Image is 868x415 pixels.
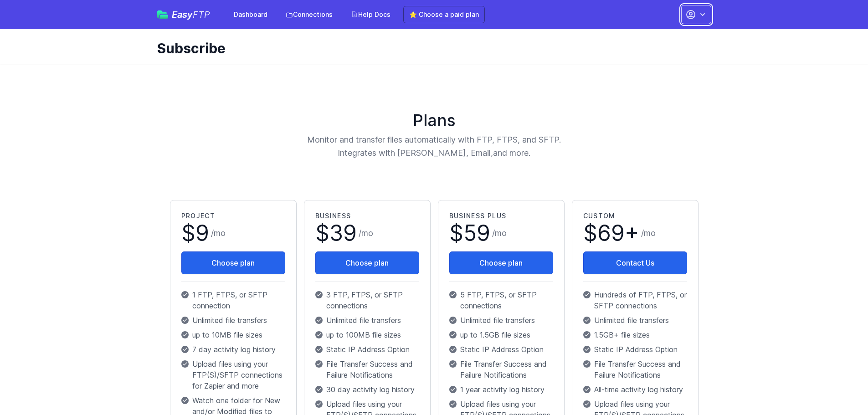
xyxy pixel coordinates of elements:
a: Contact Us [583,251,687,274]
span: mo [214,228,226,238]
iframe: Drift Widget Chat Controller [822,369,857,404]
p: Monitor and transfer files automatically with FTP, FTPS, and SFTP. Integrates with [PERSON_NAME],... [256,133,613,160]
span: 39 [329,220,357,246]
button: Choose plan [315,251,419,274]
p: File Transfer Success and Failure Notifications [583,359,687,380]
p: File Transfer Success and Failure Notifications [315,359,419,380]
h2: Business Plus [449,211,553,220]
span: 59 [463,220,490,246]
h1: Plans [166,111,702,129]
a: Dashboard [228,6,273,23]
button: Choose plan [181,251,285,274]
p: Unlimited file transfers [315,315,419,326]
h2: Project [181,211,285,220]
span: / [211,227,226,240]
p: up to 100MB file sizes [315,329,419,340]
button: Choose plan [449,251,553,274]
p: 7 day activity log history [181,344,285,355]
span: Easy [172,10,210,19]
p: 3 FTP, FTPS, or SFTP connections [315,289,419,311]
p: Unlimited file transfers [181,315,285,326]
p: 1.5GB+ file sizes [583,329,687,340]
span: mo [644,228,656,238]
p: Static IP Address Option [583,344,687,355]
span: 69+ [597,220,639,246]
span: $ [315,222,357,244]
img: easyftp_logo.png [157,10,168,19]
a: Connections [280,6,338,23]
span: $ [181,222,209,244]
span: / [359,227,373,240]
p: Hundreds of FTP, FTPS, or SFTP connections [583,289,687,311]
span: mo [361,228,373,238]
p: File Transfer Success and Failure Notifications [449,359,553,380]
p: 1 year activity log history [449,384,553,395]
p: Static IP Address Option [315,344,419,355]
span: $ [583,222,639,244]
p: All-time activity log history [583,384,687,395]
p: Upload files using your FTP(S)/SFTP connections for Zapier and more [181,359,285,391]
a: EasyFTP [157,10,210,19]
span: / [641,227,656,240]
p: up to 10MB file sizes [181,329,285,340]
a: ⭐ Choose a paid plan [403,6,485,23]
a: Help Docs [345,6,396,23]
p: Unlimited file transfers [583,315,687,326]
span: $ [449,222,490,244]
span: / [492,227,507,240]
span: FTP [193,9,210,20]
h1: Subscribe [157,40,704,56]
span: 9 [195,220,209,246]
p: 5 FTP, FTPS, or SFTP connections [449,289,553,311]
p: up to 1.5GB file sizes [449,329,553,340]
p: 30 day activity log history [315,384,419,395]
h2: Business [315,211,419,220]
p: 1 FTP, FTPS, or SFTP connection [181,289,285,311]
h2: Custom [583,211,687,220]
p: Static IP Address Option [449,344,553,355]
span: mo [495,228,507,238]
p: Unlimited file transfers [449,315,553,326]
